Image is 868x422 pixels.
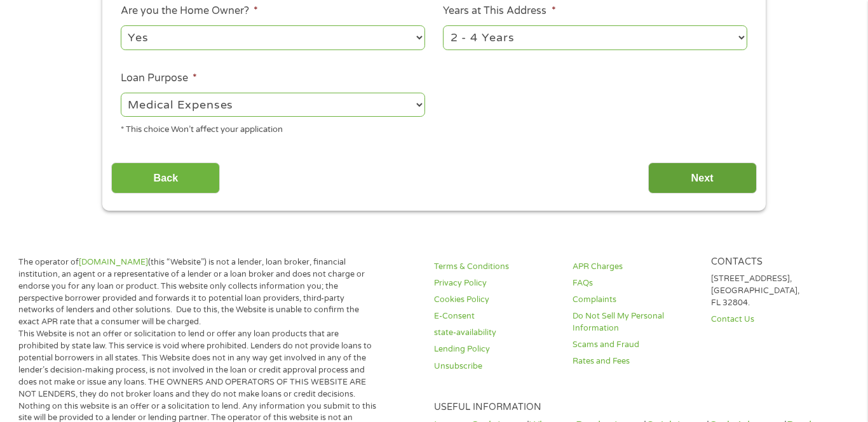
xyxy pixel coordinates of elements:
label: Years at This Address [443,4,555,18]
a: APR Charges [573,261,711,273]
a: Scams and Fraud [573,339,711,351]
a: state-availability [434,327,573,339]
a: Cookies Policy [434,294,573,306]
a: Terms & Conditions [434,261,573,273]
a: Lending Policy [434,343,573,355]
p: [STREET_ADDRESS], [GEOGRAPHIC_DATA], FL 32804. [711,273,850,309]
a: FAQs [573,277,711,289]
label: Loan Purpose [121,72,197,85]
h4: Useful Information [434,402,850,414]
input: Back [111,162,220,194]
a: E-Consent [434,310,573,322]
label: Are you the Home Owner? [121,4,258,18]
a: Rates and Fees [573,355,711,367]
a: Contact Us [711,313,850,326]
a: Unsubscribe [434,360,573,373]
input: Next [648,162,757,194]
a: Complaints [573,294,711,306]
p: The operator of (this “Website”) is not a lender, loan broker, financial institution, an agent or... [18,256,377,328]
a: Privacy Policy [434,277,573,289]
a: [DOMAIN_NAME] [79,257,148,267]
div: * This choice Won’t affect your application [121,119,425,136]
h4: Contacts [711,256,850,268]
a: Do Not Sell My Personal Information [573,310,711,334]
